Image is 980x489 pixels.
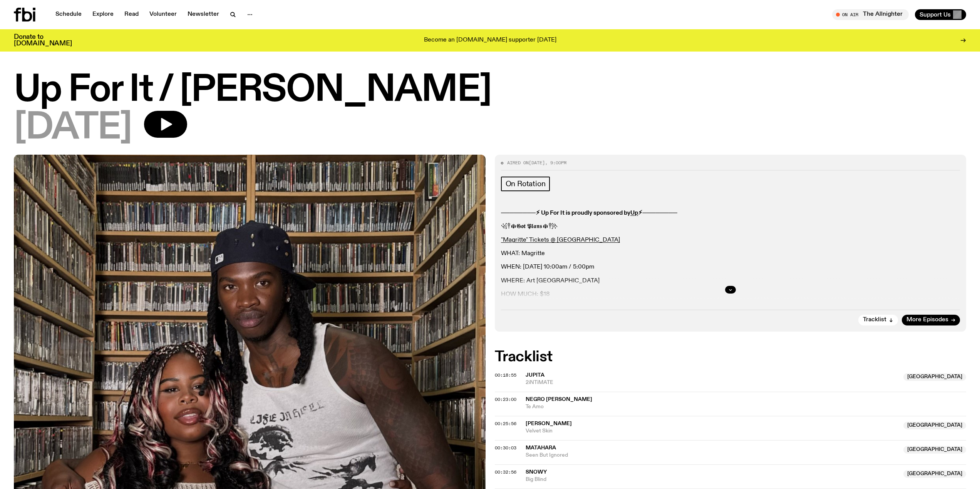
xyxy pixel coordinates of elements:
[638,210,642,216] strong: ⚡︎
[902,315,960,325] a: More Episodes
[495,350,967,364] h2: Tracklist
[526,445,556,451] span: Matahara
[903,422,966,429] span: [GEOGRAPHIC_DATA]
[526,476,899,483] span: Big Blind
[145,9,181,20] a: Volunteer
[120,9,143,20] a: Read
[495,421,516,427] span: 00:25:56
[14,73,966,108] h1: Up For It / [PERSON_NAME]
[183,9,224,20] a: Newsletter
[526,469,547,475] span: Snowy
[630,210,638,216] a: Up
[863,317,886,323] span: Tracklist
[495,373,516,377] button: 00:18:55
[501,177,550,191] a: On Rotation
[526,397,592,402] span: Negro [PERSON_NAME]
[920,11,951,18] span: Support Us
[501,250,960,257] p: WHAT: Magritte
[526,421,572,426] span: [PERSON_NAME]
[501,223,960,230] p: ꧁༒☬𝕲𝖔𝖙 𝕻𝖑𝖆𝖓𝖘☬༒꧂
[495,397,516,402] button: 00:23:00
[424,37,556,44] p: Become an [DOMAIN_NAME] supporter [DATE]
[14,111,132,145] span: [DATE]
[495,396,516,402] span: 00:23:00
[506,180,546,188] span: On Rotation
[495,470,516,474] button: 00:32:56
[903,373,966,381] span: [GEOGRAPHIC_DATA]
[88,9,118,20] a: Explore
[507,160,529,166] span: Aired on
[903,470,966,478] span: [GEOGRAPHIC_DATA]
[526,452,899,459] span: Seen But Ignored
[14,34,72,47] h3: Donate to [DOMAIN_NAME]
[915,9,966,20] button: Support Us
[526,372,544,378] span: JUPiTA
[51,9,86,20] a: Schedule
[545,160,566,166] span: , 9:00pm
[501,237,620,243] a: "Magritte" Tickets @ [GEOGRAPHIC_DATA]
[529,160,545,166] span: [DATE]
[495,422,516,426] button: 00:25:56
[858,315,898,325] button: Tracklist
[501,210,960,217] p: ──────── ────────
[495,445,516,451] span: 00:30:03
[832,9,909,20] button: On AirThe Allnighter
[495,372,516,378] span: 00:18:55
[495,446,516,450] button: 00:30:03
[903,446,966,454] span: [GEOGRAPHIC_DATA]
[536,210,630,216] strong: ⚡︎ Up For It is proudly sponsored by
[501,264,960,271] p: WHEN: [DATE] 10:00am / 5:00pm
[526,427,899,435] span: Velvet Skin
[526,379,899,386] span: 2iNTiMATE
[495,469,516,475] span: 00:32:56
[526,403,967,411] span: Te Amo
[906,317,948,323] span: More Episodes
